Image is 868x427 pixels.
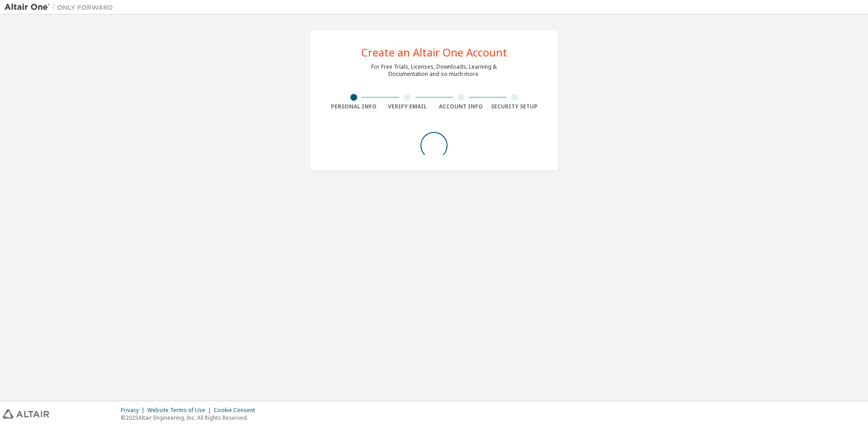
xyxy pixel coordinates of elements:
[381,103,434,110] div: Verify Email
[214,407,260,414] div: Cookie Consent
[371,63,497,78] div: For Free Trials, Licenses, Downloads, Learning & Documentation and so much more.
[3,409,49,419] img: altair_logo.svg
[121,414,260,422] p: © 2025 Altair Engineering, Inc. All Rights Reserved.
[327,103,381,110] div: Personal Info
[121,407,147,414] div: Privacy
[361,47,507,58] div: Create an Altair One Account
[5,3,118,12] img: Altair One
[488,103,542,110] div: Security Setup
[147,407,214,414] div: Website Terms of Use
[434,103,488,110] div: Account Info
